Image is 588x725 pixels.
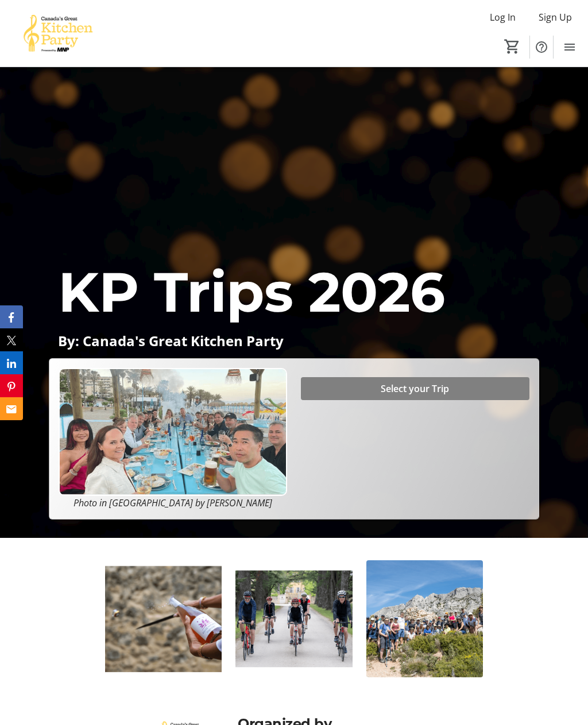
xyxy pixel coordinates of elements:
span: KP Trips 2026 [58,258,445,325]
img: Campaign CTA Media Photo [59,368,287,497]
span: Select your Trip [381,382,449,396]
button: Cart [502,36,523,57]
button: Help [530,36,553,59]
button: Menu [558,36,581,59]
button: Sign Up [529,8,581,26]
button: Log In [481,8,525,26]
p: By: Canada's Great Kitchen Party [58,334,529,348]
button: Select your Trip [301,377,529,400]
em: Photo in [GEOGRAPHIC_DATA] by [PERSON_NAME] [73,497,272,509]
img: Canada’s Great Kitchen Party's Logo [7,5,109,62]
img: undefined [105,560,222,677]
span: Sign Up [539,10,572,24]
img: undefined [235,560,353,677]
span: Log In [490,10,516,24]
img: undefined [366,560,483,677]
